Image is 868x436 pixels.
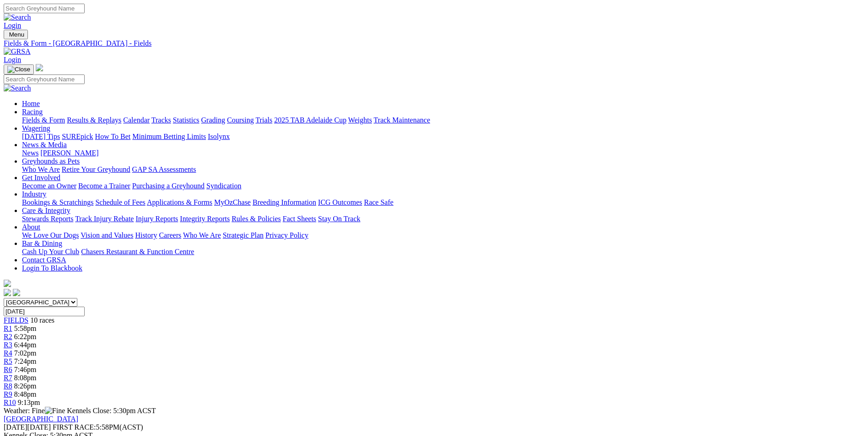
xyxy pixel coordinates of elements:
[4,48,31,56] img: GRSA
[22,149,864,157] div: News & Media
[4,324,12,332] a: R1
[22,133,60,140] a: [DATE] Tips
[22,207,70,214] a: Care & Integrity
[7,66,30,73] img: Close
[4,366,12,373] span: R6
[18,399,40,406] span: 9:13pm
[53,423,96,431] span: FIRST RACE:
[4,423,27,431] span: [DATE]
[22,198,864,207] div: Industry
[4,21,21,29] a: Login
[95,198,145,206] a: Schedule of Fees
[4,390,12,398] a: R9
[14,333,37,340] span: 6:22pm
[22,149,38,157] a: News
[9,31,24,38] span: Menu
[214,198,251,206] a: MyOzChase
[4,64,34,74] button: Toggle navigation
[253,198,316,206] a: Breeding Information
[22,157,80,165] a: Greyhounds as Pets
[75,215,134,223] a: Track Injury Rebate
[4,382,12,390] span: R8
[4,333,12,340] a: R2
[22,215,864,223] div: Care & Integrity
[22,174,60,181] a: Get Involved
[4,423,51,431] span: [DATE]
[36,64,43,71] img: logo-grsa-white.png
[348,116,372,124] a: Weights
[132,182,205,190] a: Purchasing a Greyhound
[123,116,150,124] a: Calendar
[206,182,241,190] a: Syndication
[22,239,62,247] a: Bar & Dining
[78,182,130,190] a: Become a Trainer
[14,324,37,332] span: 5:58pm
[232,215,281,223] a: Rules & Policies
[4,399,16,406] a: R10
[22,141,67,149] a: News & Media
[14,366,37,373] span: 7:46pm
[4,39,864,48] a: Fields & Form - [GEOGRAPHIC_DATA] - Fields
[22,190,46,198] a: Industry
[22,264,82,272] a: Login To Blackbook
[283,215,316,223] a: Fact Sheets
[14,382,37,390] span: 8:26pm
[4,357,12,365] a: R5
[14,374,37,382] span: 8:08pm
[4,56,21,64] a: Login
[4,307,85,316] input: Select date
[159,231,181,239] a: Careers
[132,133,206,140] a: Minimum Betting Limits
[4,316,28,324] a: FIELDS
[4,280,11,287] img: logo-grsa-white.png
[81,231,133,239] a: Vision and Values
[22,248,864,256] div: Bar & Dining
[227,116,254,124] a: Coursing
[274,116,346,124] a: 2025 TAB Adelaide Cup
[14,390,37,398] span: 8:48pm
[53,423,143,431] span: 5:58PM(ACST)
[201,116,225,124] a: Grading
[255,116,272,124] a: Trials
[4,341,12,349] span: R3
[4,13,31,21] img: Search
[22,223,40,231] a: About
[4,4,85,13] input: Search
[4,349,12,357] span: R4
[22,116,864,124] div: Racing
[67,116,121,124] a: Results & Replays
[180,215,230,223] a: Integrity Reports
[4,415,78,423] a: [GEOGRAPHIC_DATA]
[318,198,362,206] a: ICG Outcomes
[208,133,230,140] a: Isolynx
[22,215,73,223] a: Stewards Reports
[4,289,11,296] img: facebook.svg
[223,231,264,239] a: Strategic Plan
[22,100,40,107] a: Home
[183,231,221,239] a: Who We Are
[95,133,131,140] a: How To Bet
[4,84,31,92] img: Search
[135,231,157,239] a: History
[14,341,37,349] span: 6:44pm
[364,198,393,206] a: Race Safe
[62,165,130,173] a: Retire Your Greyhound
[14,349,37,357] span: 7:02pm
[374,116,430,124] a: Track Maintenance
[45,407,65,415] img: Fine
[13,289,20,296] img: twitter.svg
[151,116,171,124] a: Tracks
[22,116,65,124] a: Fields & Form
[22,256,66,264] a: Contact GRSA
[62,133,93,140] a: SUREpick
[318,215,360,223] a: Stay On Track
[14,357,37,365] span: 7:24pm
[81,248,194,255] a: Chasers Restaurant & Function Centre
[22,165,864,174] div: Greyhounds as Pets
[22,108,43,116] a: Racing
[135,215,178,223] a: Injury Reports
